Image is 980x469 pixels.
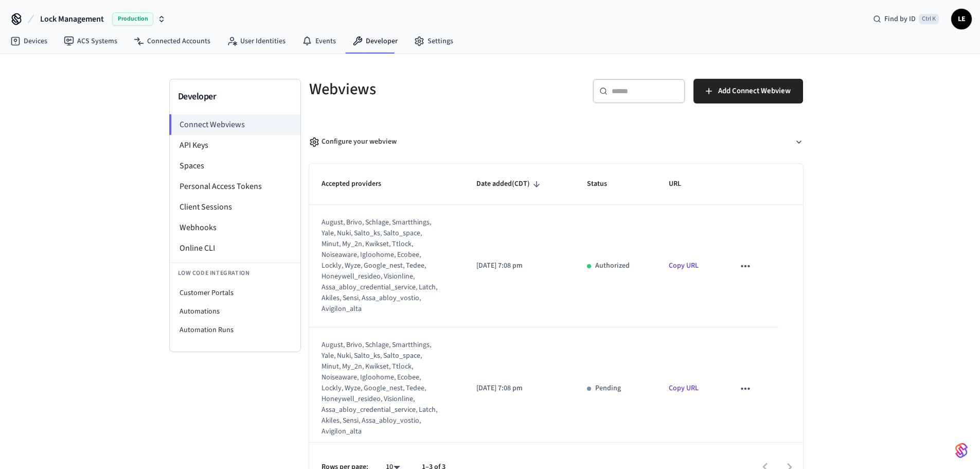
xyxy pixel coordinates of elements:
li: API Keys [170,135,300,155]
a: User Identities [219,32,294,50]
a: Developer [344,32,406,50]
li: Webhooks [170,217,300,238]
a: Devices [2,32,56,50]
button: Configure your webview [309,128,803,155]
div: Configure your webview [309,136,397,147]
span: Find by ID [884,14,916,24]
a: Events [294,32,344,50]
li: Online CLI [170,238,300,258]
li: Connect Webviews [169,114,300,135]
div: Find by IDCtrl K [865,10,947,28]
a: Copy URL [669,383,699,393]
li: Automations [170,302,300,321]
h5: Webviews [309,79,550,100]
span: Add Connect Webview [718,84,791,98]
p: [DATE] 7:08 pm [476,260,562,271]
span: Date added(CDT) [476,176,543,192]
a: Copy URL [669,260,699,271]
span: Production [112,12,153,26]
img: SeamLogoGradient.69752ec5.svg [955,442,968,459]
p: Pending [595,383,621,394]
a: Connected Accounts [126,32,219,50]
li: Client Sessions [170,197,300,217]
li: Low Code Integration [170,263,300,284]
button: LE [951,9,972,29]
li: Customer Portals [170,284,300,302]
a: Settings [406,32,461,50]
span: LE [952,10,971,28]
span: URL [669,176,694,192]
li: Personal Access Tokens [170,176,300,197]
li: Spaces [170,155,300,176]
span: Status [587,176,620,192]
li: Automation Runs [170,321,300,339]
p: [DATE] 7:08 pm [476,383,562,394]
p: Authorized [595,260,630,271]
span: Accepted providers [322,176,395,192]
div: august, brivo, schlage, smartthings, yale, nuki, salto_ks, salto_space, minut, my_2n, kwikset, tt... [322,217,439,315]
span: Lock Management [40,13,104,25]
h3: Developer [178,90,292,104]
a: ACS Systems [56,32,126,50]
span: Ctrl K [919,14,939,24]
div: august, brivo, schlage, smartthings, yale, nuki, salto_ks, salto_space, minut, my_2n, kwikset, tt... [322,340,439,437]
button: Add Connect Webview [693,79,803,103]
